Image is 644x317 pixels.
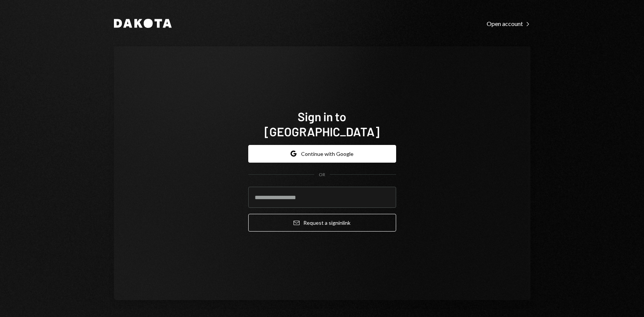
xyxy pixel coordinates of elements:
a: Open account [487,19,530,27]
button: Request a signinlink [248,214,396,232]
div: OR [319,172,325,178]
div: Open account [487,20,530,27]
h1: Sign in to [GEOGRAPHIC_DATA] [248,109,396,139]
button: Continue with Google [248,145,396,163]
